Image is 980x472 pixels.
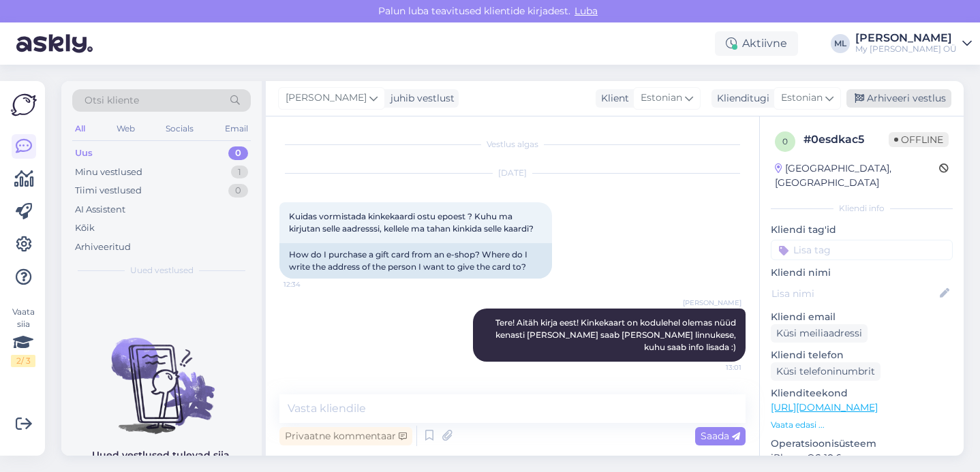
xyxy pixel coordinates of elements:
span: Uued vestlused [130,264,194,277]
span: Saada [701,430,740,442]
p: iPhone OS 18.6 [771,451,953,465]
p: Klienditeekond [771,386,953,400]
input: Lisa nimi [771,286,937,301]
div: 2 / 3 [11,355,35,367]
span: Estonian [781,91,823,106]
div: How do I purchase a gift card from an e-shop? Where do I write the address of the person I want t... [279,243,552,279]
a: [URL][DOMAIN_NAME] [771,401,878,413]
div: Kõik [75,221,95,235]
span: 0 [782,136,788,146]
div: Klient [596,91,629,106]
div: Kliendi info [771,202,953,215]
div: Klienditugi [711,91,769,106]
div: # 0esdkac5 [803,131,889,148]
div: Uus [75,146,93,160]
div: Minu vestlused [75,166,142,179]
p: Operatsioonisüsteem [771,437,953,451]
span: Kuidas vormistada kinkekaardi ostu epoest ? Kuhu ma kirjutan selle aadresssi, kellele ma tahan ki... [289,211,534,234]
div: 0 [228,184,248,198]
p: Kliendi nimi [771,266,953,280]
div: Email [222,120,251,138]
div: Arhiveeritud [75,240,131,254]
span: 12:34 [284,279,335,289]
p: Kliendi email [771,310,953,324]
span: Tere! Aitäh kirja eest! Kinkekaart on kodulehel olemas nüüd kenasti [PERSON_NAME] saab [PERSON_NA... [495,317,738,352]
div: Küsi telefoninumbrit [771,362,881,381]
div: Vaata siia [11,306,35,367]
div: 1 [231,166,248,179]
div: [GEOGRAPHIC_DATA], [GEOGRAPHIC_DATA] [775,161,939,190]
div: All [72,120,88,138]
input: Lisa tag [771,240,953,260]
div: ML [831,34,850,53]
p: Uued vestlused tulevad siia. [92,448,232,462]
span: Offline [889,132,949,147]
img: No chats [61,313,262,436]
div: My [PERSON_NAME] OÜ [855,44,957,54]
div: juhib vestlust [385,91,455,106]
div: 0 [228,146,248,160]
div: Privaatne kommentaar [279,427,412,445]
span: Estonian [641,91,682,106]
div: Socials [163,120,196,138]
div: Aktiivne [715,31,798,56]
div: Arhiveeri vestlus [846,89,951,108]
span: [PERSON_NAME] [286,91,367,106]
span: Luba [570,5,602,17]
a: [PERSON_NAME]My [PERSON_NAME] OÜ [855,33,972,54]
p: Vaata edasi ... [771,419,953,431]
span: Otsi kliente [85,93,139,108]
p: Kliendi tag'id [771,223,953,237]
img: Askly Logo [11,92,37,118]
div: AI Assistent [75,203,125,217]
div: [DATE] [279,167,746,179]
p: Kliendi telefon [771,348,953,362]
div: [PERSON_NAME] [855,33,957,44]
span: 13:01 [690,362,741,373]
div: Tiimi vestlused [75,184,142,198]
div: Küsi meiliaadressi [771,324,868,343]
div: Vestlus algas [279,138,746,151]
span: [PERSON_NAME] [683,298,741,308]
div: Web [114,120,138,138]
